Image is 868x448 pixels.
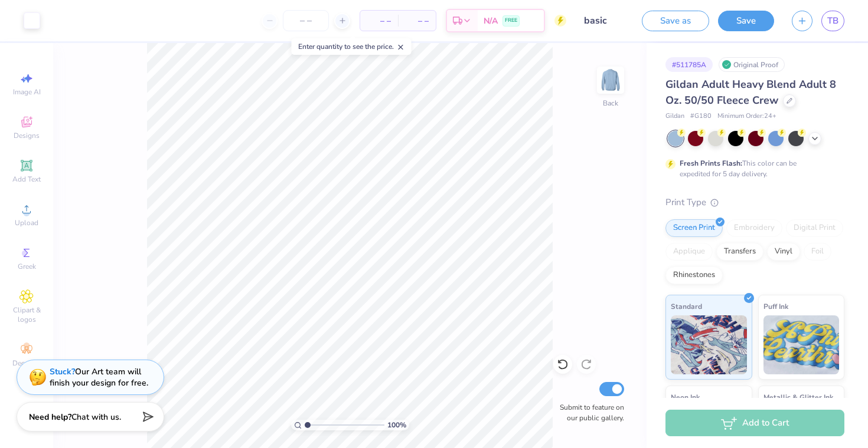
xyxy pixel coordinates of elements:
div: Embroidery [726,219,782,237]
div: Transfers [716,243,763,261]
span: TB [827,14,838,28]
div: Rhinestones [665,266,723,284]
span: Add Text [12,174,41,184]
div: Applique [665,243,713,261]
strong: Stuck? [50,366,75,377]
span: Clipart & logos [6,305,47,324]
span: 100 % [387,420,406,430]
span: Greek [18,262,36,271]
div: Our Art team will finish your design for free. [50,366,148,388]
div: Vinyl [767,243,800,261]
div: Enter quantity to see the price. [292,38,412,55]
strong: Need help? [29,411,71,423]
span: Gildan [665,111,684,121]
span: Standard [671,300,702,312]
span: N/A [484,15,498,27]
img: Back [599,68,622,92]
a: TB [821,11,844,31]
span: Gildan Adult Heavy Blend Adult 8 Oz. 50/50 Fleece Crew [665,77,836,107]
button: Save [718,11,774,31]
span: Designs [14,131,40,140]
div: Back [603,98,618,108]
div: Digital Print [786,219,843,237]
img: Puff Ink [763,315,840,374]
span: Minimum Order: 24 + [717,111,776,121]
div: Original Proof [719,57,785,72]
div: Print Type [665,196,844,209]
div: This color can be expedited for 5 day delivery. [680,158,825,179]
span: FREE [505,17,517,25]
img: Standard [671,315,747,374]
span: – – [367,15,391,27]
button: Save as [642,11,709,31]
span: Chat with us. [71,411,121,423]
span: Image AI [13,87,41,97]
input: – – [283,10,329,31]
span: – – [405,15,429,27]
strong: Fresh Prints Flash: [680,159,742,168]
span: Puff Ink [763,300,788,312]
span: Upload [15,218,38,228]
input: Untitled Design [575,9,633,32]
div: Foil [804,243,831,261]
div: Screen Print [665,219,723,237]
span: Neon Ink [671,391,700,403]
span: Decorate [12,358,41,368]
span: # G180 [690,111,712,121]
span: Metallic & Glitter Ink [763,391,833,403]
label: Submit to feature on our public gallery. [553,402,624,423]
div: # 511785A [665,57,713,72]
